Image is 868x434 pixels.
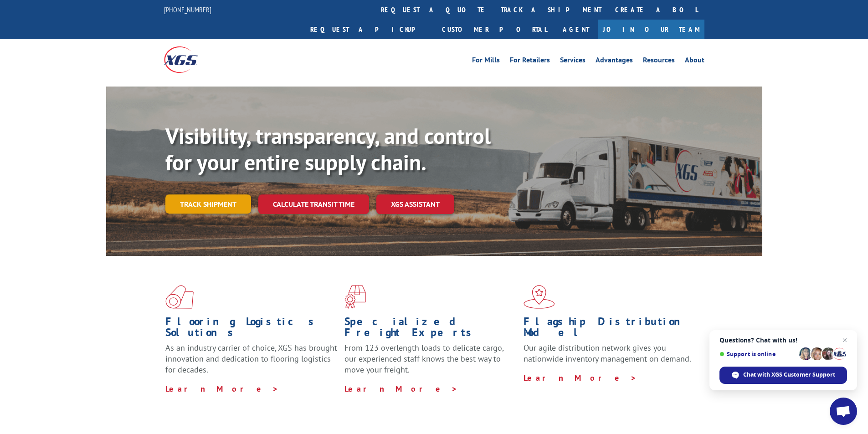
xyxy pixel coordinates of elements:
img: xgs-icon-flagship-distribution-model-red [524,285,555,309]
a: Calculate transit time [258,194,369,214]
h1: Specialized Freight Experts [344,316,517,342]
div: Chat with XGS Customer Support [719,367,847,384]
a: Learn More > [165,383,279,394]
img: xgs-icon-total-supply-chain-intelligence-red [165,285,194,309]
b: Visibility, transparency, and control for your entire supply chain. [165,122,491,176]
span: As an industry carrier of choice, XGS has brought innovation and dedication to flooring logistics... [165,342,337,375]
a: Customer Portal [435,20,554,39]
img: xgs-icon-focused-on-flooring-red [344,285,366,309]
a: XGS ASSISTANT [376,194,454,214]
h1: Flagship Distribution Model [524,316,696,342]
div: Open chat [830,398,857,425]
a: Learn More > [524,373,637,383]
a: Track shipment [165,194,251,214]
a: About [685,56,704,66]
span: Support is online [719,351,796,357]
span: Questions? Chat with us! [719,337,847,344]
a: Join Our Team [598,20,704,39]
a: For Retailers [510,56,550,66]
span: Our agile distribution network gives you nationwide inventory management on demand. [524,342,691,364]
a: Resources [643,56,675,66]
a: Learn More > [344,383,458,394]
a: Services [560,56,586,66]
h1: Flooring Logistics Solutions [165,316,338,342]
a: For Mills [472,56,500,66]
a: Advantages [596,56,633,66]
a: Request a pickup [303,20,435,39]
a: Agent [554,20,598,39]
p: From 123 overlength loads to delicate cargo, our experienced staff knows the best way to move you... [344,342,517,383]
span: Close chat [839,335,850,346]
span: Chat with XGS Customer Support [743,371,835,379]
a: [PHONE_NUMBER] [164,5,211,14]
